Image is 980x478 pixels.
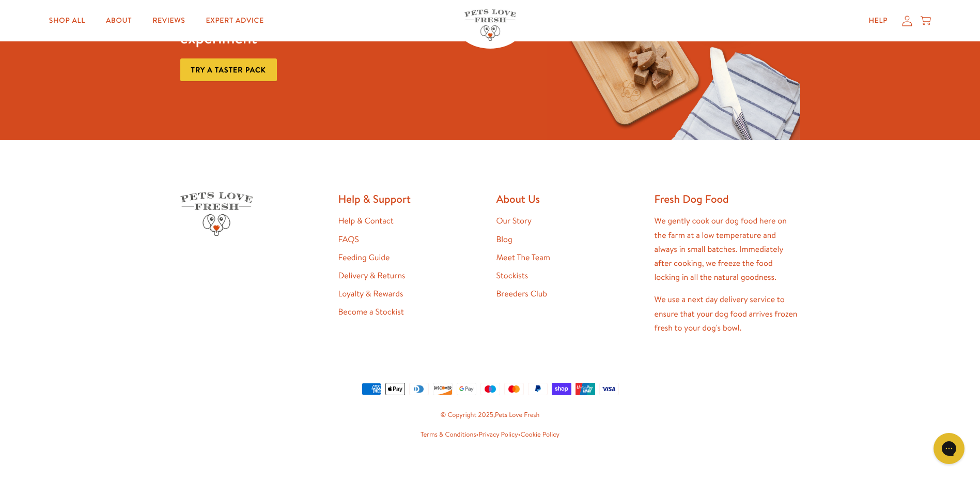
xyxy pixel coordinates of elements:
small: © Copyright 2025, [180,410,800,421]
a: Expert Advice [198,10,272,31]
p: We use a next day delivery service to ensure that your dog food arrives frozen fresh to your dog'... [655,293,800,335]
a: Breeders Club [496,288,547,300]
a: Blog [496,234,512,245]
a: Privacy Policy [478,430,518,439]
a: Help [860,10,896,31]
a: Cookie Policy [521,430,559,439]
a: Reviews [144,10,193,31]
img: Pets Love Fresh [180,192,253,236]
small: • • [180,429,800,441]
iframe: Gorgias live chat messenger [928,429,970,468]
a: Pets Love Fresh [495,410,539,420]
p: We gently cook our dog food here on the farm at a low temperature and always in small batches. Im... [655,214,800,285]
a: Meet The Team [496,252,550,263]
a: Loyalty & Rewards [338,288,403,300]
a: Feeding Guide [338,252,390,263]
a: FAQS [338,234,359,245]
a: About [98,10,140,31]
a: Shop All [41,10,94,31]
img: Pets Love Fresh [464,9,516,41]
h2: About Us [496,192,642,206]
a: Become a Stockist [338,306,404,318]
a: Stockists [496,270,528,281]
a: Try a taster pack [180,58,277,82]
h2: Fresh Dog Food [655,192,800,206]
a: Our Story [496,215,532,227]
a: Delivery & Returns [338,270,406,281]
h2: Help & Support [338,192,484,206]
h3: Dog food that isn't a chemistry experiment [180,8,434,48]
a: Terms & Conditions [421,430,476,439]
a: Help & Contact [338,215,394,227]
